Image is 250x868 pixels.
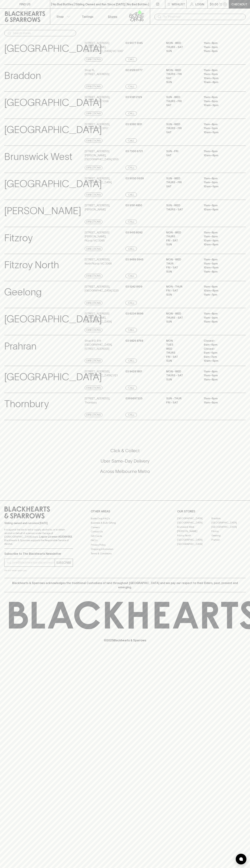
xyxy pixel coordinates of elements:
p: 9am – 7pm [204,355,236,359]
div: Call to action block [4,433,246,493]
a: [GEOGRAPHIC_DATA] [211,525,246,529]
a: Call [125,220,137,224]
input: Try "Pinot noir" [163,14,243,20]
a: [GEOGRAPHIC_DATA] [177,521,211,525]
p: Checkout [231,2,247,6]
p: MON - THUR [166,285,198,289]
a: Call [125,386,137,390]
a: [GEOGRAPHIC_DATA] [177,538,211,542]
a: Tastings [75,9,100,24]
p: MON - WED [166,231,198,235]
a: Directions [85,111,102,116]
p: 11am – 8pm [204,176,236,181]
a: Directions [85,57,102,62]
a: Directions [85,386,102,390]
a: Braddon [211,516,246,521]
a: Directions [85,301,102,305]
p: 11am – 9pm [204,373,236,378]
p: 10am – 8pm [204,243,236,247]
p: 11am – 9pm [204,401,236,405]
a: Call [125,111,137,116]
p: SUN - WED [166,95,198,99]
p: SUN [166,243,198,247]
p: [STREET_ADDRESS] , North Fitzroy VIC 3068 [85,258,112,266]
p: THURS - SAT [166,316,198,320]
a: Careers [91,525,159,529]
p: SUN [166,293,198,297]
p: Shop [56,14,64,19]
p: Fri - Sat [166,401,198,405]
p: THURS - FRI [166,126,198,130]
p: Stores [108,14,117,19]
a: Call [125,84,137,89]
p: THURS - FRI [166,99,198,103]
p: OTHER AREAS [91,509,159,513]
p: MON - WED [166,68,198,72]
img: bubble-icon [239,857,243,861]
p: Wishlist [172,2,185,6]
p: MON - WED [166,41,198,45]
input: Search stores [13,30,73,36]
p: 03 9428 1801 [125,370,142,374]
p: [STREET_ADDRESS] , [PERSON_NAME] [85,203,110,211]
p: THURS - FRI [166,180,198,184]
p: SUN [166,359,198,363]
p: [GEOGRAPHIC_DATA] [4,370,102,384]
p: 11am – 9pm [204,316,236,320]
a: Directions [85,84,102,89]
p: MON - WED [166,312,198,316]
h5: Uber Same-Day Delivery [4,458,246,464]
p: Brunswick West [4,149,72,164]
p: 10am – 9pm [204,184,236,189]
p: 11am – 8pm [204,49,236,53]
a: Stores [100,9,125,24]
p: 10am – 8pm [204,289,236,293]
p: 11am – 8pm [204,68,236,72]
p: [GEOGRAPHIC_DATA] [4,41,102,56]
p: WED [166,347,198,351]
p: 11am – 9pm [204,126,236,130]
p: 11am – 9pm [204,262,236,266]
a: Fitzroy North [177,533,211,538]
a: Call [125,274,137,278]
p: TUES [166,343,198,347]
p: THURS - SAT [166,45,198,49]
p: Closed – [204,339,236,343]
p: 11am – 8pm [204,95,236,99]
a: Call [125,166,137,170]
a: Directions [85,247,102,251]
a: Call [125,301,137,305]
p: Tastings [82,14,93,19]
p: 11am – 9pm [204,45,236,49]
p: THURS [166,235,198,239]
a: [GEOGRAPHIC_DATA] [177,516,211,521]
p: 11am – 8pm [204,285,236,289]
a: Call [125,193,137,197]
p: [STREET_ADDRESS][PERSON_NAME] , [GEOGRAPHIC_DATA] VIC 3067 [85,41,125,53]
p: FIND US [19,2,31,6]
p: Closed – [204,347,236,351]
p: 11am – 8pm [204,149,236,153]
p: Fitzroy [4,231,33,245]
p: 10am – 5pm [204,359,236,363]
p: [STREET_ADDRESS] , [GEOGRAPHIC_DATA] [85,176,112,184]
p: SAT [166,184,198,189]
p: Sibling owned and run since [DATE] [4,521,73,525]
p: 03 9826 8768 [125,339,143,343]
p: 11am – 8pm [204,370,236,374]
a: Bottle Drop FAQ's [91,516,159,521]
p: 03 9381 2129 [125,95,142,99]
p: 10am – 8pm [204,80,236,84]
p: Blackhearts & Sparrows acknowledges the traditional Custodians of land throughout [GEOGRAPHIC_DAT... [7,581,243,589]
a: Prahran [211,538,246,542]
p: MON [166,339,198,343]
h5: Click & Collect [4,448,246,454]
a: FAQ's [91,538,159,543]
a: Directions [85,274,102,278]
p: [STREET_ADDRESS] , Brunswick VIC 3056 [85,95,110,103]
p: Fitzroy North [4,258,59,272]
p: [PERSON_NAME] [4,203,81,218]
p: SUN [166,378,198,382]
a: Call [125,328,137,332]
p: 11am – 9pm [204,72,236,76]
